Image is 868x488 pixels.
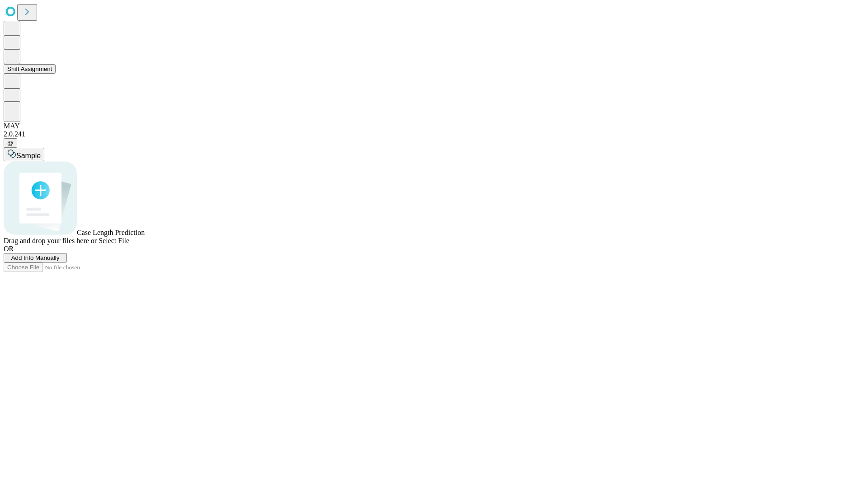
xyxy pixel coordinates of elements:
[4,245,14,253] span: OR
[99,237,129,244] span: Select File
[7,140,14,146] span: @
[4,64,56,74] button: Shift Assignment
[4,237,97,244] span: Drag and drop your files here or
[11,254,60,261] span: Add Info Manually
[4,122,864,130] div: MAY
[4,130,864,138] div: 2.0.241
[16,152,41,160] span: Sample
[4,138,17,148] button: @
[77,229,145,236] span: Case Length Prediction
[4,148,44,161] button: Sample
[4,253,67,263] button: Add Info Manually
